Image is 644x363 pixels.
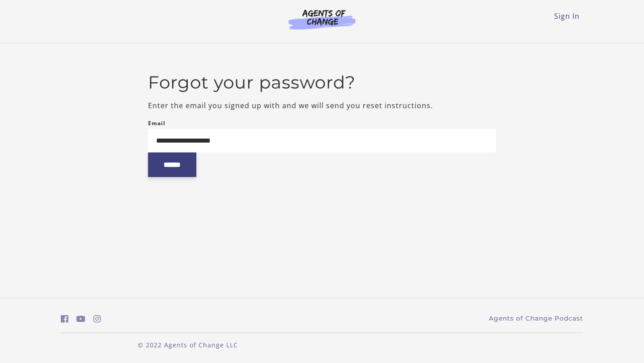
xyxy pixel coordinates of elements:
[61,315,68,323] i: https://www.facebook.com/groups/aswbtestprep (Open in a new window)
[489,314,583,323] a: Agents of Change Podcast
[93,312,101,325] a: https://www.instagram.com/agentsofchangeprep/ (Open in a new window)
[554,11,580,21] a: Sign In
[148,100,496,111] p: Enter the email you signed up with and we will send you reset instructions.
[148,72,496,93] h2: Forgot your password?
[61,340,315,350] p: © 2022 Agents of Change LLC
[93,315,101,323] i: https://www.instagram.com/agentsofchangeprep/ (Open in a new window)
[76,315,85,323] i: https://www.youtube.com/c/AgentsofChangeTestPrepbyMeaganMitchell (Open in a new window)
[76,312,85,325] a: https://www.youtube.com/c/AgentsofChangeTestPrepbyMeaganMitchell (Open in a new window)
[279,9,365,30] img: Agents of Change Logo
[148,118,165,129] label: Email
[61,312,68,325] a: https://www.facebook.com/groups/aswbtestprep (Open in a new window)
